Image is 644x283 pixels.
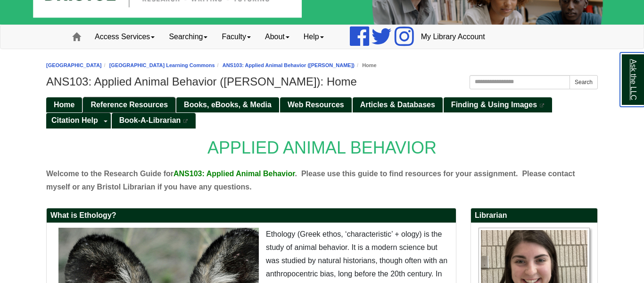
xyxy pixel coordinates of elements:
[83,97,175,113] a: Reference Resources
[46,96,598,129] div: Guide Pages
[173,170,295,178] span: ANS103: Applied Animal Behavior
[46,113,101,129] a: Citation Help
[184,101,272,109] span: Books, eBooks, & Media
[46,170,575,191] span: . Please contact myself or any Bristol Librarian if you have any questions.
[109,62,215,68] a: [GEOGRAPHIC_DATA] Learning Commons
[297,25,331,49] a: Help
[54,101,74,109] span: Home
[88,25,162,49] a: Access Services
[51,116,98,124] span: Citation Help
[353,97,443,113] a: Articles & Databases
[47,208,456,223] h2: What is Ethology?
[46,62,102,68] a: [GEOGRAPHIC_DATA]
[183,119,189,123] i: This link opens in a new window
[258,25,297,49] a: About
[215,25,258,49] a: Faculty
[91,101,168,109] span: Reference Resources
[46,61,598,70] nav: breadcrumb
[451,101,537,109] span: Finding & Using Images
[444,97,552,113] a: Finding & Using Images
[471,208,597,223] h2: Librarian
[119,116,181,124] span: Book-A-Librarian
[46,75,598,88] h1: ANS103: Applied Animal Behavior ([PERSON_NAME]): Home
[280,97,352,113] a: Web Resources
[360,101,435,109] span: Articles & Databases
[162,25,215,49] a: Searching
[112,113,196,129] a: Book-A-Librarian
[176,97,279,113] a: Books, eBooks, & Media
[355,61,377,70] li: Home
[414,25,492,49] a: My Library Account
[539,103,545,108] i: This link opens in a new window
[288,101,344,109] span: Web Resources
[207,138,437,157] span: APPLIED ANIMAL BEHAVIOR
[46,97,82,113] a: Home
[46,170,173,178] span: Welcome to the Research Guide for
[223,62,355,68] a: ANS103: Applied Animal Behavior ([PERSON_NAME])
[295,170,516,178] span: . Please use this guide to find resources for your assignment
[570,75,598,89] button: Search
